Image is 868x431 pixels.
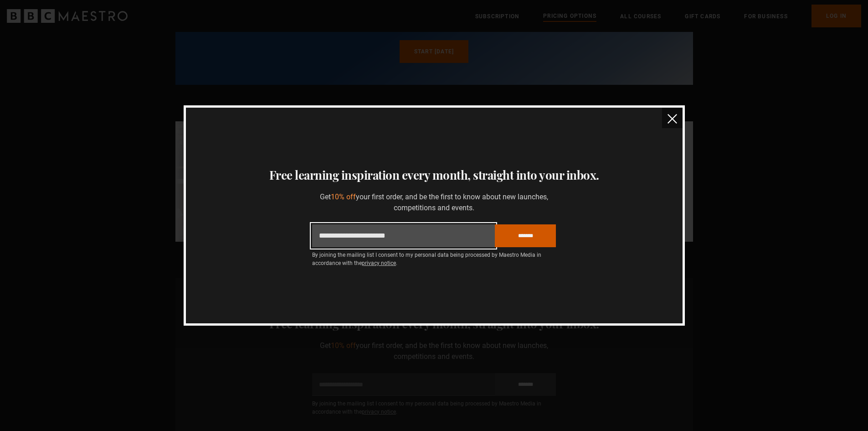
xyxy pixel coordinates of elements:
p: Get your first order, and be the first to know about new launches, competitions and events. [312,192,556,213]
button: close [662,108,683,128]
span: 10% off [331,192,356,201]
h3: Free learning inspiration every month, straight into your inbox. [197,166,672,184]
a: privacy notice [362,260,396,266]
p: By joining the mailing list I consent to my personal data being processed by Maestro Media in acc... [312,251,556,267]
